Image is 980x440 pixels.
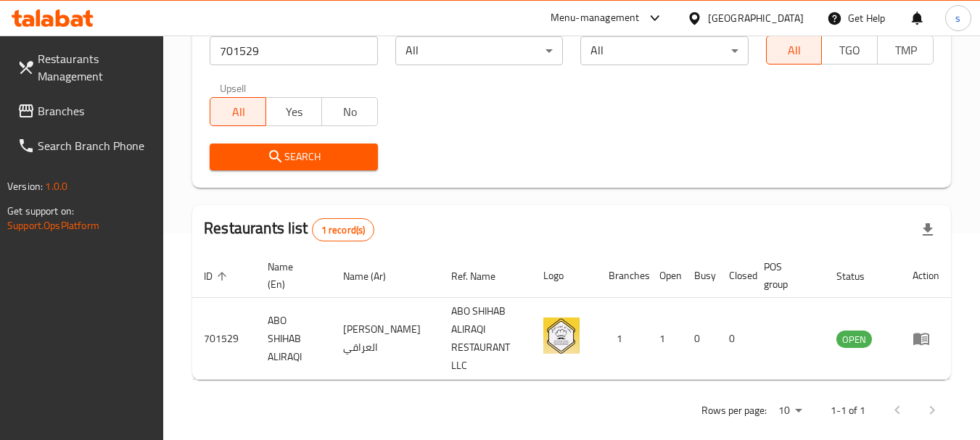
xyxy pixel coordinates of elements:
p: 1-1 of 1 [831,402,865,420]
span: ID [204,267,231,285]
td: 0 [683,298,717,380]
span: No [328,101,372,123]
span: Restaurants Management [38,50,152,85]
span: Name (En) [268,258,314,293]
button: Yes [265,97,322,126]
span: 1.0.0 [45,177,67,196]
span: Search Branch Phone [38,137,152,154]
span: 1 record(s) [313,223,374,237]
div: Export file [910,212,945,247]
td: [PERSON_NAME] العراقي [332,298,440,380]
td: 1 [648,298,683,380]
span: POS group [764,258,807,293]
span: All [216,101,260,123]
h2: Restaurants list [204,217,374,241]
span: Status [836,267,884,285]
span: OPEN [836,331,872,348]
button: All [210,97,266,126]
span: s [955,10,960,26]
td: 701529 [192,298,256,380]
th: Open [648,254,683,298]
div: Menu [913,330,939,347]
span: Ref. Name [451,267,514,285]
div: [GEOGRAPHIC_DATA] [708,10,804,26]
div: Menu-management [551,9,640,27]
th: Logo [532,254,597,298]
th: Branches [597,254,648,298]
p: Rows per page: [701,402,767,420]
div: All [395,36,563,65]
span: TMP [884,40,928,61]
th: Closed [717,254,752,298]
th: Action [901,254,951,298]
span: Search [221,148,366,166]
td: 1 [597,298,648,380]
span: All [773,40,817,61]
button: TMP [877,36,934,65]
div: All [580,36,748,65]
span: TGO [828,40,872,61]
td: ABO SHIHAB ALIRAQI [256,298,332,380]
a: Restaurants Management [6,41,164,94]
img: ABO SHIHAB ALIRAQI [543,317,580,354]
div: Total records count [312,218,375,241]
div: OPEN [836,331,872,348]
span: Yes [272,101,316,123]
button: No [321,97,378,126]
span: Name (Ar) [343,267,405,285]
span: Get support on: [7,202,74,220]
div: Rows per page: [773,400,807,422]
table: enhanced table [192,254,951,380]
th: Busy [683,254,717,298]
a: Search Branch Phone [6,128,164,163]
span: Branches [38,102,152,120]
td: 0 [717,298,752,380]
label: Upsell [220,83,247,93]
a: Branches [6,94,164,128]
button: All [766,36,823,65]
td: ABO SHIHAB ALIRAQI RESTAURANT LLC [440,298,532,380]
span: Version: [7,177,43,196]
a: Support.OpsPlatform [7,216,99,235]
input: Search for restaurant name or ID.. [210,36,377,65]
button: Search [210,144,377,170]
button: TGO [821,36,878,65]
